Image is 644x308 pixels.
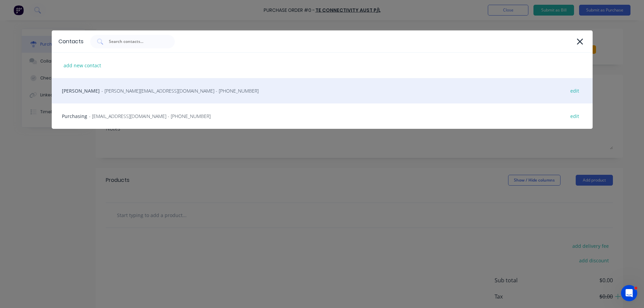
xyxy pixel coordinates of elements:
[60,60,104,71] div: add new contact
[89,113,211,120] span: - [EMAIL_ADDRESS][DOMAIN_NAME] - [PHONE_NUMBER]
[58,38,84,46] div: Contacts
[567,111,582,121] div: edit
[52,78,593,103] div: [PERSON_NAME]
[567,86,582,96] div: edit
[52,103,593,129] div: Purchasing
[101,87,259,94] span: - [PERSON_NAME][EMAIL_ADDRESS][DOMAIN_NAME] - [PHONE_NUMBER]
[621,285,637,301] iframe: Intercom live chat
[108,38,164,45] input: Search contacts...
